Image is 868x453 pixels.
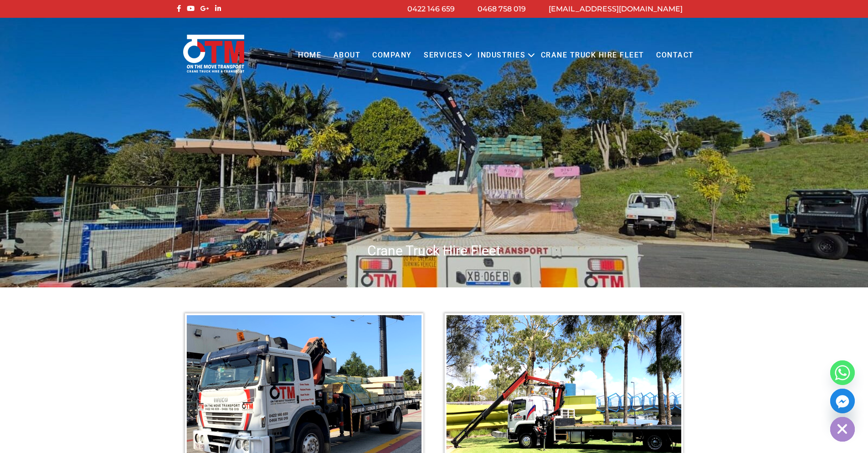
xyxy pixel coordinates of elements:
[366,43,418,68] a: COMPANY
[418,43,468,68] a: Services
[478,5,526,13] a: 0468 758 019
[181,34,246,73] img: Otmtransport
[549,5,683,13] a: [EMAIL_ADDRESS][DOMAIN_NAME]
[292,43,327,68] a: Home
[830,389,855,413] a: Facebook_Messenger
[407,5,455,13] a: 0422 146 659
[830,360,855,385] a: Whatsapp
[650,43,700,68] a: Contact
[175,242,694,260] h1: Crane Truck Hire Fleet
[327,43,366,68] a: About
[472,43,531,68] a: Industries
[534,43,650,68] a: Crane Truck Hire Fleet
